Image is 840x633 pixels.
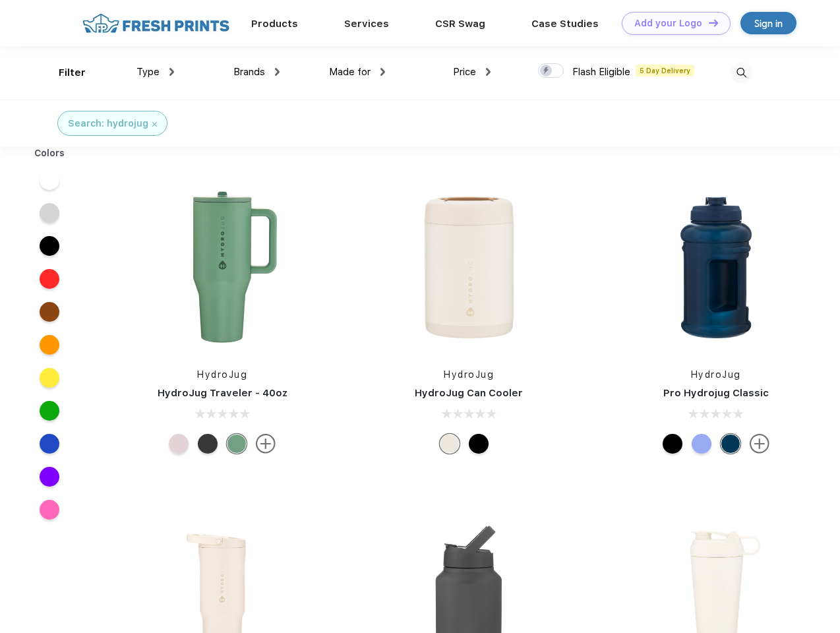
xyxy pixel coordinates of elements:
[663,434,682,454] div: Black
[169,434,189,454] div: Pink Sand
[663,387,769,399] a: Pro Hydrojug Classic
[329,66,371,78] span: Made for
[754,16,783,31] div: Sign in
[415,387,523,399] a: HydroJug Can Cooler
[740,12,796,34] a: Sign in
[251,18,298,30] a: Products
[380,68,385,76] img: dropdown.png
[709,19,718,26] img: DT
[275,68,280,76] img: dropdown.png
[636,65,694,76] span: 5 Day Delivery
[24,146,75,160] div: Colors
[628,179,804,355] img: func=resize&h=266
[256,434,276,454] img: more.svg
[691,369,741,380] a: HydroJug
[692,434,711,454] div: Hyper Blue
[469,434,489,454] div: Black
[78,12,233,35] img: fo%20logo%202.webp
[227,434,247,454] div: Sage
[750,434,769,454] img: more.svg
[440,434,460,454] div: Cream
[68,117,148,131] div: Search: hydrojug
[152,122,157,127] img: filter_cancel.svg
[197,369,247,380] a: HydroJug
[634,18,702,29] div: Add your Logo
[136,66,160,78] span: Type
[721,434,740,454] div: Navy
[198,434,218,454] div: Black
[135,179,310,355] img: func=resize&h=266
[59,65,86,80] div: Filter
[731,62,752,84] img: desktop_search.svg
[158,387,287,399] a: HydroJug Traveler - 40oz
[486,68,491,76] img: dropdown.png
[169,68,174,76] img: dropdown.png
[233,66,265,78] span: Brands
[572,66,630,78] span: Flash Eligible
[381,179,556,355] img: func=resize&h=266
[453,66,476,78] span: Price
[444,369,494,380] a: HydroJug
